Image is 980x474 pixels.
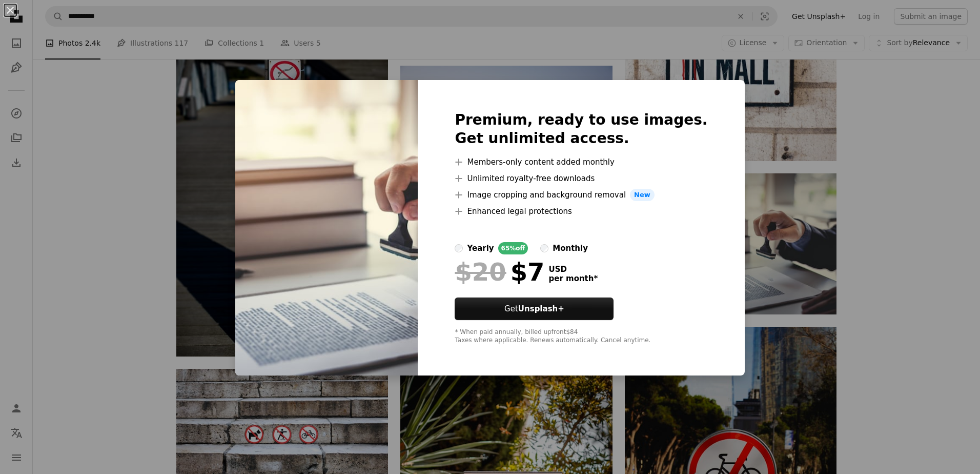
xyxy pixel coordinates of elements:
[455,205,707,218] li: Enhanced legal protections
[455,244,463,252] input: yearly65%off
[455,298,614,320] button: GetUnsplash+
[235,80,418,376] img: premium_photo-1661549683908-b11e9855c469
[467,242,494,254] div: yearly
[548,274,598,283] span: per month *
[455,156,707,168] li: Members-only content added monthly
[455,259,544,285] div: $7
[540,244,548,252] input: monthly
[455,189,707,201] li: Image cropping and background removal
[553,242,588,254] div: monthly
[455,111,707,148] h2: Premium, ready to use images. Get unlimited access.
[455,328,707,345] div: * When paid annually, billed upfront $84 Taxes where applicable. Renews automatically. Cancel any...
[548,265,598,274] span: USD
[518,304,564,313] strong: Unsplash+
[498,242,528,254] div: 65% off
[455,172,707,185] li: Unlimited royalty-free downloads
[630,189,655,201] span: New
[455,259,506,285] span: $20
